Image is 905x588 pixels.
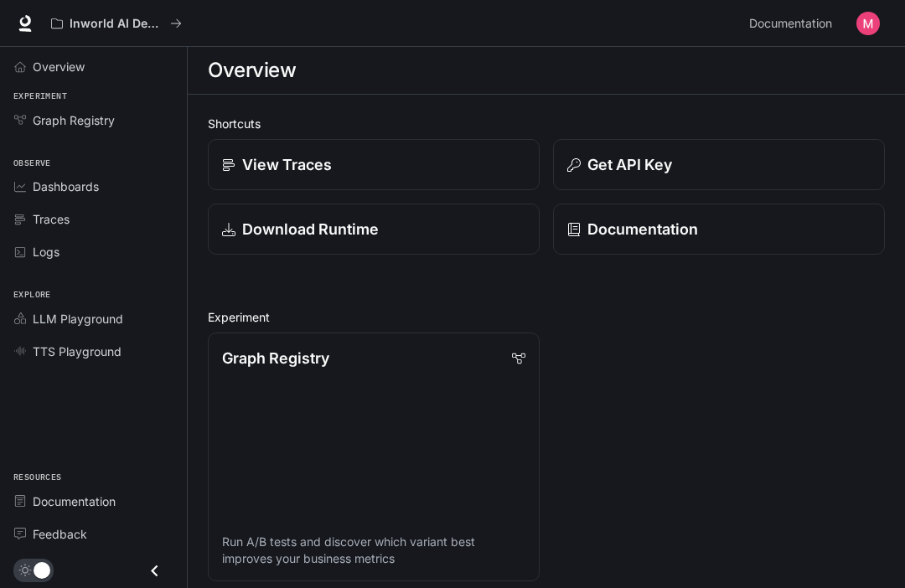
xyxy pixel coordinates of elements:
h1: Overview [208,54,296,87]
a: Dashboards [7,172,180,201]
p: Documentation [587,218,698,240]
button: User avatar [851,7,885,40]
a: LLM Playground [7,304,180,333]
a: Feedback [7,519,180,549]
a: Logs [7,237,180,266]
a: Graph RegistryRun A/B tests and discover which variant best improves your business metrics [208,333,540,581]
span: Logs [33,243,59,260]
img: User avatar [856,12,880,35]
p: Get API Key [587,153,672,176]
span: LLM Playground [33,310,123,328]
span: Overview [33,58,85,75]
a: TTS Playground [7,337,180,366]
a: Download Runtime [208,204,540,255]
h2: Shortcuts [208,115,885,132]
p: View Traces [242,153,332,176]
p: Run A/B tests and discover which variant best improves your business metrics [222,534,525,567]
span: Graph Registry [33,111,115,129]
h2: Experiment [208,308,885,326]
span: Dark mode toggle [34,560,50,579]
span: Dashboards [33,178,99,195]
button: All workspaces [44,7,189,40]
p: Inworld AI Demos [70,17,163,31]
button: Get API Key [553,139,885,190]
a: Graph Registry [7,106,180,135]
span: Feedback [33,525,87,543]
a: Overview [7,52,180,81]
p: Download Runtime [242,218,379,240]
span: Documentation [33,493,116,510]
a: View Traces [208,139,540,190]
span: TTS Playground [33,343,122,360]
a: Traces [7,204,180,234]
a: Documentation [7,487,180,516]
a: Documentation [742,7,845,40]
span: Documentation [749,13,832,34]
p: Graph Registry [222,347,329,369]
span: Traces [33,210,70,228]
button: Close drawer [136,554,173,588]
a: Documentation [553,204,885,255]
